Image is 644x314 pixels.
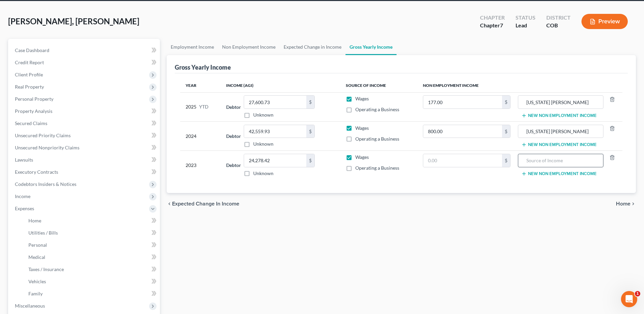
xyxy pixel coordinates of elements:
span: Income [15,193,30,199]
label: Debtor [226,132,241,140]
span: Real Property [15,84,44,90]
span: Operating a Business [355,165,399,171]
label: Unknown [253,141,273,147]
div: COB [546,22,571,29]
a: Credit Report [9,56,160,69]
label: Debtor [226,162,241,169]
div: Lead [516,22,535,29]
input: Source of Income [522,154,599,167]
th: Source of Income [340,79,418,92]
div: $ [306,154,314,167]
button: New Non Employment Income [521,171,597,176]
span: Lawsuits [15,157,33,163]
label: Unknown [253,170,273,177]
th: Income (AGI) [221,79,340,92]
span: Vehicles [28,279,46,284]
span: Executory Contracts [15,169,58,175]
a: Expected Change in Income [280,39,345,55]
a: Unsecured Priority Claims [9,129,160,142]
a: Gross Yearly Income [345,39,397,55]
input: Source of Income [522,96,599,108]
span: Personal Property [15,96,53,102]
span: Expenses [15,206,34,211]
span: Taxes / Insurance [28,266,64,272]
input: Source of Income [522,125,599,138]
span: Personal [28,242,47,248]
span: Wages [355,125,369,131]
input: 0.00 [423,125,502,138]
input: 0.00 [423,154,502,167]
button: Preview [581,14,628,29]
div: District [546,14,571,22]
div: $ [306,96,314,108]
button: chevron_left Expected Change in Income [167,201,239,207]
a: Family [23,288,160,300]
a: Vehicles [23,275,160,288]
a: Secured Claims [9,117,160,129]
span: 1 [635,291,640,296]
span: [PERSON_NAME], [PERSON_NAME] [8,16,139,26]
div: $ [502,96,510,108]
input: 0.00 [244,154,306,167]
span: Unsecured Nonpriority Claims [15,145,79,150]
span: Home [616,201,630,207]
span: Secured Claims [15,120,47,126]
span: Wages [355,154,369,160]
a: Home [23,215,160,227]
span: Home [28,218,41,223]
a: Case Dashboard [9,44,160,56]
th: Non Employment Income [418,79,622,92]
button: New Non Employment Income [521,142,597,147]
i: chevron_left [167,201,172,207]
a: Medical [23,251,160,263]
div: 2023 [186,154,215,177]
span: Operating a Business [355,136,399,142]
span: Unsecured Priority Claims [15,132,71,138]
button: Home chevron_right [616,201,636,207]
a: Executory Contracts [9,166,160,178]
div: Chapter [480,22,505,29]
span: Miscellaneous [15,303,45,309]
div: Chapter [480,14,505,22]
div: $ [502,154,510,167]
div: Status [516,14,535,22]
span: Codebtors Insiders & Notices [15,181,76,187]
th: Year [180,79,221,92]
span: Expected Change in Income [172,201,239,207]
label: Unknown [253,112,273,118]
a: Personal [23,239,160,251]
span: Property Analysis [15,108,52,114]
span: 7 [500,22,503,28]
span: Wages [355,96,369,101]
span: Client Profile [15,72,43,77]
a: Utilities / Bills [23,227,160,239]
button: New Non Employment Income [521,113,597,118]
a: Taxes / Insurance [23,263,160,275]
a: Employment Income [167,39,218,55]
div: $ [306,125,314,138]
iframe: Intercom live chat [621,291,637,307]
a: Lawsuits [9,154,160,166]
a: Non Employment Income [218,39,280,55]
div: Gross Yearly Income [175,63,231,71]
div: 2025 [186,95,215,118]
input: 0.00 [244,96,306,108]
a: Property Analysis [9,105,160,117]
i: chevron_right [630,201,636,207]
span: Operating a Business [355,106,399,112]
span: Case Dashboard [15,47,49,53]
span: Family [28,291,43,296]
label: Debtor [226,103,241,111]
span: Utilities / Bills [28,230,58,236]
div: 2024 [186,125,215,148]
input: 0.00 [423,96,502,108]
span: Medical [28,254,45,260]
span: Credit Report [15,59,44,65]
a: Unsecured Nonpriority Claims [9,142,160,154]
input: 0.00 [244,125,306,138]
span: YTD [199,103,209,110]
div: $ [502,125,510,138]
